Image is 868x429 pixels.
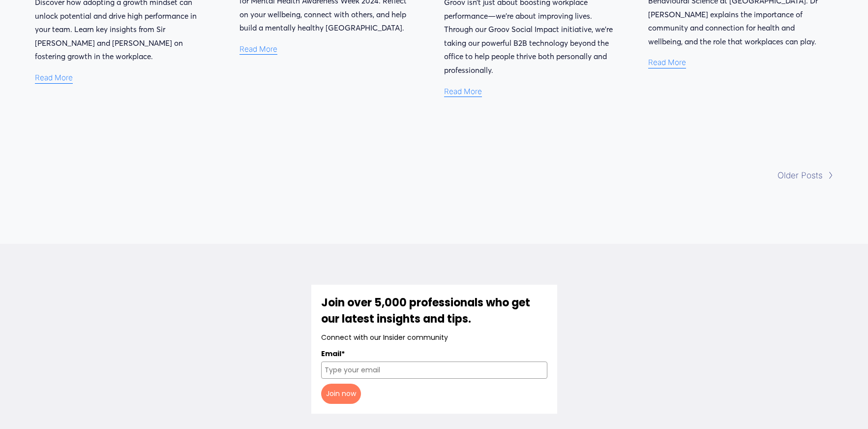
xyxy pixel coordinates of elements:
[239,35,277,57] a: Read More
[321,384,361,404] button: Join now
[444,77,482,99] a: Read More
[321,332,547,343] div: Connect with our Insider community
[778,168,823,183] span: Older Posts
[648,48,686,70] a: Read More
[35,64,73,85] a: Read More
[321,362,547,379] input: Type your email
[434,168,834,183] a: Older Posts
[321,348,547,359] label: Email*
[321,295,547,327] div: Join over 5,000 professionals who get our latest insights and tips.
